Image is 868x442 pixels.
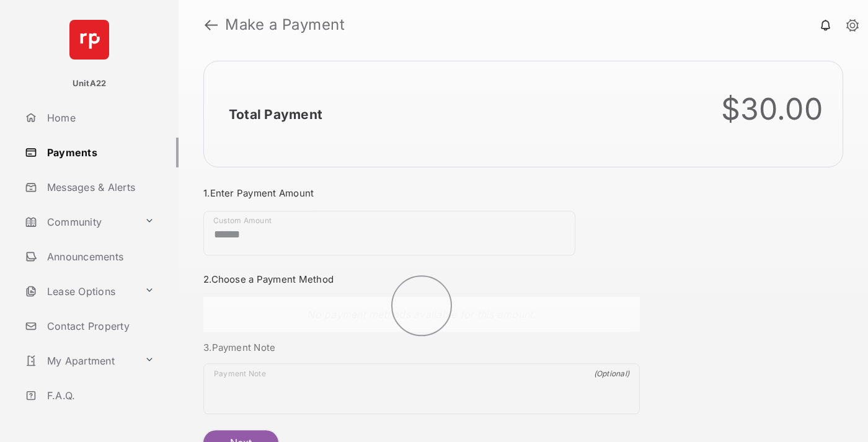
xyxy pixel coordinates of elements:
[20,172,179,202] a: Messages & Alerts
[20,276,139,306] a: Lease Options
[203,342,640,353] h3: 3. Payment Note
[20,311,179,341] a: Contact Property
[20,207,139,237] a: Community
[69,20,109,60] img: svg+xml;base64,PHN2ZyB4bWxucz0iaHR0cDovL3d3dy53My5vcmcvMjAwMC9zdmciIHdpZHRoPSI2NCIgaGVpZ2h0PSI2NC...
[20,381,179,410] a: F.A.Q.
[20,242,179,272] a: Announcements
[20,138,179,167] a: Payments
[229,107,322,122] h2: Total Payment
[225,17,345,32] strong: Make a Payment
[721,91,823,127] div: $30.00
[203,273,640,285] h3: 2. Choose a Payment Method
[20,346,139,376] a: My Apartment
[20,103,179,133] a: Home
[203,187,640,199] h3: 1. Enter Payment Amount
[73,77,107,90] p: UnitA22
